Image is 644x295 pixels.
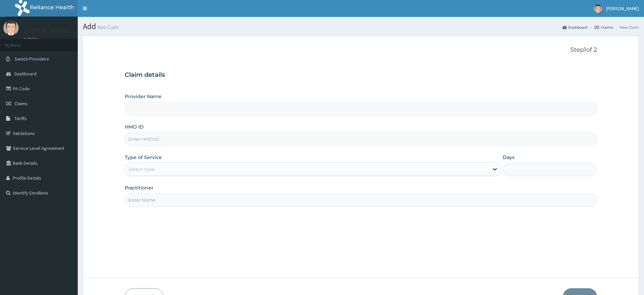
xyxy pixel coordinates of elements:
input: Enter Name [125,194,597,207]
span: Tariffs [15,115,27,121]
label: HMO ID [125,123,144,130]
h3: Claim details [125,71,597,79]
div: Select type [128,166,154,173]
p: [PERSON_NAME] [24,27,68,33]
input: Enter HMO ID [125,133,597,146]
a: Dashboard [563,24,588,30]
small: New Claim [96,25,119,30]
label: Type of Service [125,154,162,161]
span: [PERSON_NAME] [606,5,639,12]
label: Days [503,154,515,161]
span: Switch Providers [15,56,49,62]
a: Claims [595,24,613,30]
p: Step 1 of 2 [125,46,597,54]
h1: Add [83,22,639,31]
a: Online [24,37,40,42]
span: Claims [15,100,28,107]
label: Provider Name [125,93,162,100]
img: User Image [594,4,602,13]
img: User Image [3,20,19,36]
li: New Claim [614,24,639,30]
span: Dashboard [15,71,37,77]
label: Practitioner [125,184,153,191]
